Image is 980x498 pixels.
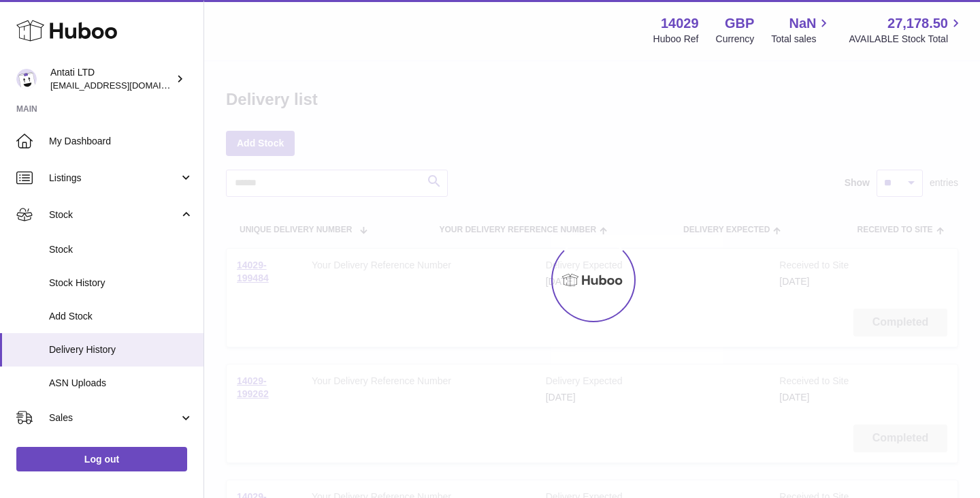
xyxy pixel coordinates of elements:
strong: 14029 [661,14,699,33]
strong: GBP [725,14,754,33]
span: ASN Uploads [49,377,193,390]
span: 27,178.50 [887,14,948,33]
span: Add Stock [49,310,193,323]
a: Log out [16,447,187,471]
span: Sales [49,411,179,424]
span: Delivery History [49,343,193,356]
a: 27,178.50 AVAILABLE Stock Total [849,14,964,46]
span: My Dashboard [49,135,193,148]
a: NaN Total sales [771,14,832,46]
span: Total sales [771,33,832,46]
div: Currency [716,33,755,46]
div: Huboo Ref [653,33,699,46]
div: Antati LTD [50,66,173,92]
span: Stock [49,243,193,256]
span: Listings [49,172,179,185]
span: AVAILABLE Stock Total [849,33,964,46]
span: Stock History [49,277,193,290]
img: toufic@antatiskin.com [16,69,37,89]
span: NaN [789,14,816,33]
span: [EMAIL_ADDRESS][DOMAIN_NAME] [50,80,200,91]
span: Stock [49,208,179,221]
